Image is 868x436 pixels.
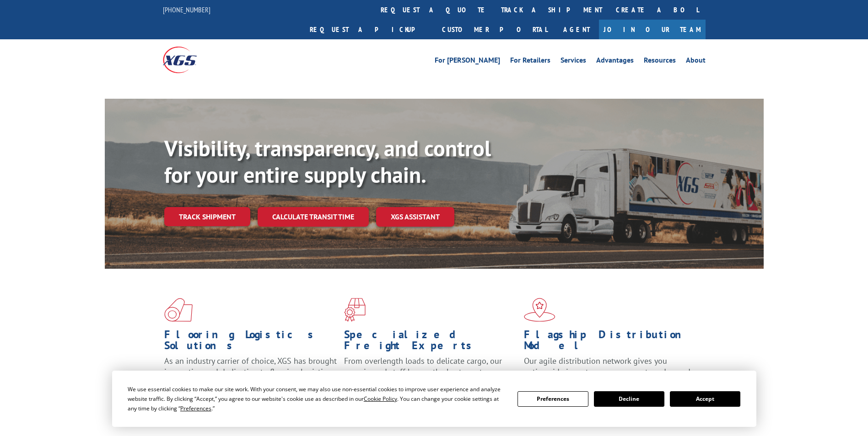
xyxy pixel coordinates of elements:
a: Join Our Team [599,20,706,39]
span: Cookie Policy [364,395,397,403]
a: Agent [554,20,599,39]
a: Track shipment [164,207,250,226]
a: Advantages [596,57,634,67]
a: Resources [644,57,676,67]
img: xgs-icon-flagship-distribution-model-red [524,298,555,322]
img: xgs-icon-focused-on-flooring-red [344,298,366,322]
div: Cookie Consent Prompt [112,371,756,427]
span: Our agile distribution network gives you nationwide inventory management on demand. [524,356,692,377]
a: Calculate transit time [258,207,369,227]
a: Services [561,57,586,67]
button: Accept [670,391,740,407]
h1: Specialized Freight Experts [344,329,517,356]
a: [PHONE_NUMBER] [163,5,210,14]
a: For Retailers [510,57,550,67]
b: Visibility, transparency, and control for your entire supply chain. [164,134,491,189]
a: XGS ASSISTANT [376,207,454,227]
h1: Flooring Logistics Solutions [164,329,337,356]
a: For [PERSON_NAME] [435,57,500,67]
a: About [686,57,706,67]
span: As an industry carrier of choice, XGS has brought innovation and dedication to flooring logistics... [164,356,337,388]
img: xgs-icon-total-supply-chain-intelligence-red [164,298,193,322]
button: Preferences [518,391,588,407]
button: Decline [594,391,664,407]
div: We use essential cookies to make our site work. With your consent, we may also use non-essential ... [128,384,507,413]
a: Customer Portal [435,20,554,39]
span: Preferences [180,404,211,412]
a: Request a pickup [303,20,435,39]
h1: Flagship Distribution Model [524,329,697,356]
p: From overlength loads to delicate cargo, our experienced staff knows the best way to move your fr... [344,356,517,396]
